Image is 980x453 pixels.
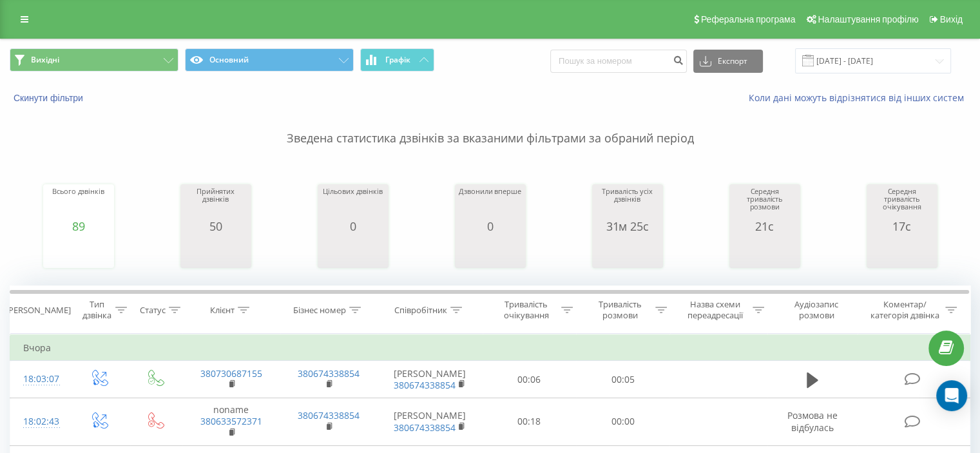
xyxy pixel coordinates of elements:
div: Коментар/категорія дзвінка [867,299,942,321]
div: Open Intercom Messenger [936,380,967,411]
input: Пошук за номером [550,50,687,73]
div: 31м 25с [595,220,660,233]
span: Розмова не відбулась [787,409,838,433]
div: [PERSON_NAME] [6,305,71,316]
div: Дзвонили вперше [459,188,521,220]
div: Цільових дзвінків [323,188,382,220]
div: 17с [870,220,934,233]
div: Назва схеми переадресації [682,299,749,321]
div: 0 [323,220,382,233]
td: 00:05 [576,361,669,398]
span: Вихідні [31,55,59,65]
div: Співробітник [394,305,447,316]
td: noname [182,398,280,446]
a: 380674338854 [298,367,360,380]
button: Експорт [693,50,763,73]
td: 00:18 [483,398,576,446]
div: Аудіозапис розмови [779,299,854,321]
button: Скинути фільтри [10,92,90,104]
a: Коли дані можуть відрізнятися вiд інших систем [749,92,970,104]
td: [PERSON_NAME] [378,398,483,446]
div: 50 [184,220,248,233]
div: Тривалість усіх дзвінків [595,188,660,220]
a: 380674338854 [394,379,456,391]
div: Статус [140,305,166,316]
a: 380674338854 [298,409,360,421]
div: Клієнт [210,305,235,316]
span: Вихід [940,14,963,24]
td: 00:00 [576,398,669,446]
div: Тривалість розмови [588,299,652,321]
a: 380674338854 [394,421,456,434]
div: Середня тривалість очікування [870,188,934,220]
button: Графік [360,48,434,72]
td: Вчора [10,335,970,361]
div: Тривалість очікування [494,299,559,321]
div: 89 [52,220,104,233]
a: 380730687155 [200,367,262,380]
td: 00:06 [483,361,576,398]
td: [PERSON_NAME] [378,361,483,398]
button: Основний [185,48,354,72]
div: Прийнятих дзвінків [184,188,248,220]
div: 18:02:43 [23,409,57,434]
div: 18:03:07 [23,367,57,392]
div: Середня тривалість розмови [733,188,797,220]
a: 380633572371 [200,415,262,427]
div: 0 [459,220,521,233]
span: Налаштування профілю [818,14,918,24]
span: Реферальна програма [701,14,796,24]
div: Бізнес номер [293,305,346,316]
div: Всього дзвінків [52,188,104,220]
div: 21с [733,220,797,233]
button: Вихідні [10,48,178,72]
span: Графік [385,55,410,64]
div: Тип дзвінка [81,299,111,321]
p: Зведена статистика дзвінків за вказаними фільтрами за обраний період [10,104,970,147]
